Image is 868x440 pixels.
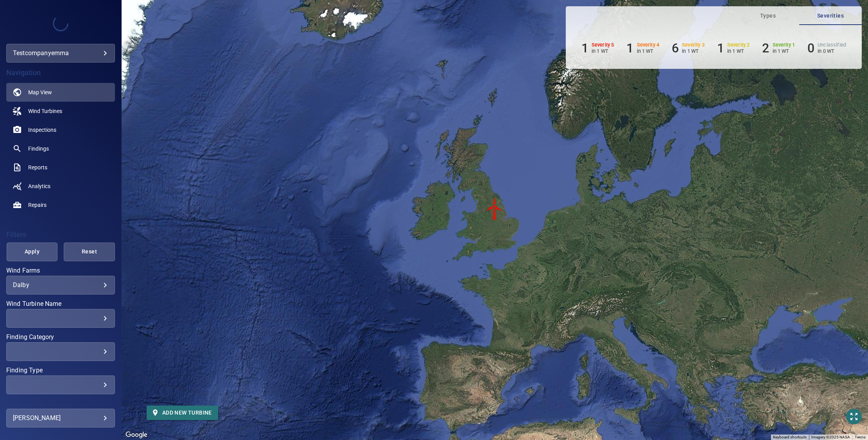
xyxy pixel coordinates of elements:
h6: Severity 3 [682,42,705,48]
span: Types [741,11,794,21]
h6: 6 [672,41,679,56]
p: in 1 WT [592,48,614,54]
li: Severity 4 [626,41,659,56]
li: Severity 3 [672,41,705,56]
label: Wind Farms [6,268,115,274]
h6: Severity 1 [773,42,795,48]
div: Finding Category [6,342,115,361]
a: findings noActive [6,139,115,158]
p: in 1 WT [727,48,750,54]
button: Reset [64,242,115,261]
h6: Severity 2 [727,42,750,48]
div: testcompanyemma [6,44,115,63]
h6: 1 [626,41,633,56]
div: testcompanyemma [13,47,108,59]
h4: Navigation [6,69,115,77]
p: in 0 WT [818,48,846,54]
gmp-advanced-marker: Dalby08 [483,197,506,220]
li: Severity 2 [717,41,750,56]
h6: 2 [762,41,769,56]
div: Dalby [13,281,108,289]
span: Imagery ©2025 NASA [811,435,850,439]
button: Add new turbine [147,406,218,420]
span: Apply [16,247,48,257]
div: Wind Turbine Name [6,309,115,328]
a: Open this area in Google Maps (opens a new window) [124,430,149,440]
a: inspections noActive [6,120,115,139]
h4: Filters [6,231,115,239]
div: Finding Type [6,375,115,394]
h6: Severity 4 [637,42,660,48]
span: Wind Turbines [28,107,62,115]
span: Reset [74,247,105,257]
h6: 1 [581,41,588,56]
label: Finding Type [6,367,115,374]
p: in 1 WT [773,48,795,54]
p: in 1 WT [682,48,705,54]
img: Google [124,430,149,440]
img: windFarmIconCat5.svg [483,197,506,220]
h6: 1 [717,41,724,56]
div: Wind Farms [6,276,115,295]
a: map active [6,83,115,102]
h6: Severity 5 [592,42,614,48]
li: Severity 1 [762,41,795,56]
button: Apply [7,242,58,261]
h6: 0 [807,41,814,56]
a: windturbines noActive [6,102,115,120]
span: Map View [28,88,52,96]
span: Findings [28,145,49,153]
a: repairs noActive [6,196,115,214]
span: Inspections [28,126,56,134]
p: in 1 WT [637,48,660,54]
button: Keyboard shortcuts [773,435,807,440]
span: Reports [28,163,47,171]
a: Terms (opens in new tab) [855,435,866,439]
div: [PERSON_NAME] [13,412,108,424]
a: reports noActive [6,158,115,177]
span: Analytics [28,182,50,190]
li: Severity 5 [581,41,614,56]
a: analytics noActive [6,177,115,196]
h6: Unclassified [818,42,846,48]
label: Wind Turbine Name [6,301,115,307]
label: Finding Category [6,334,115,340]
span: Severities [804,11,857,21]
span: Add new turbine [153,408,212,418]
span: Repairs [28,201,47,209]
li: Severity Unclassified [807,41,846,56]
